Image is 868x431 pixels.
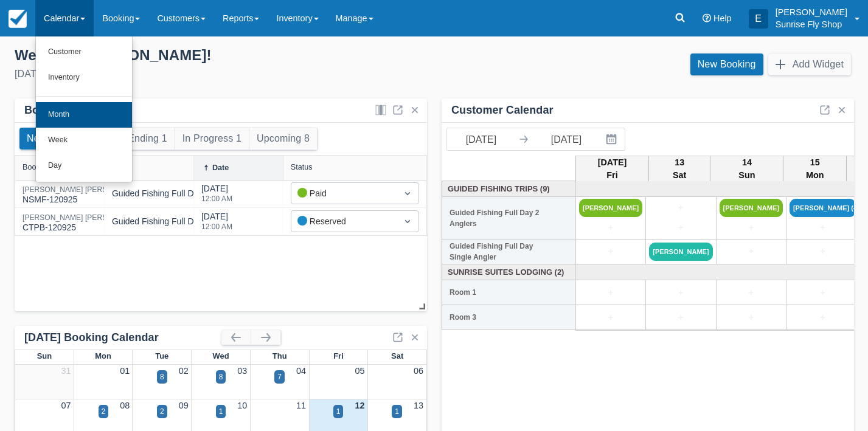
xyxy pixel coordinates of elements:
div: Customer Calendar [451,103,554,117]
th: 14 Sun [710,156,783,182]
div: 1 [336,406,341,417]
a: [PERSON_NAME] [PERSON_NAME]CTPB-120925 [23,219,145,224]
a: 08 [120,401,130,410]
div: [DATE] [201,182,232,210]
span: Dropdown icon [401,215,414,227]
div: [PERSON_NAME] [PERSON_NAME] [23,186,145,193]
a: Sunrise Suites Lodging (2) [445,266,573,278]
span: Thu [273,351,287,360]
a: + [790,221,856,235]
p: Sunrise Fly Shop [776,18,847,30]
a: + [720,311,783,325]
span: Sun [37,351,52,360]
a: + [579,245,642,258]
th: 13 Sat [649,156,710,182]
span: Sat [391,351,403,360]
a: 12 [355,401,364,410]
div: Reserved [297,215,391,228]
a: [PERSON_NAME] [579,199,642,217]
div: 12:00 AM [201,195,232,202]
div: 2 [102,406,106,417]
a: [PERSON_NAME] [720,199,783,217]
th: 15 Mon [783,156,847,182]
span: Tue [155,351,168,360]
a: 10 [237,401,247,410]
input: Start Date [447,128,515,150]
a: + [720,221,783,235]
a: 02 [179,366,189,376]
a: + [790,311,856,325]
a: + [790,245,856,258]
a: + [579,311,642,325]
th: Guided Fishing Full Day 2 Anglers [442,197,576,240]
div: Booking [23,163,50,171]
a: 03 [237,366,247,376]
a: + [720,286,783,300]
div: CTPB-120925 [23,214,145,234]
a: + [790,286,856,300]
th: Guided Fishing Full Day Single Angler [442,240,576,264]
th: Room 1 [442,280,576,305]
a: + [720,245,783,258]
div: Paid [297,187,391,200]
a: 01 [120,366,130,376]
a: [PERSON_NAME] [PERSON_NAME]NSMF-120925 [23,191,145,196]
div: E [749,9,768,29]
button: Interact with the calendar and add the check-in date for your trip. [600,128,625,150]
div: 12:00 AM [201,223,232,230]
button: Ending 1 [120,128,174,150]
span: Fri [333,351,344,360]
button: New 2 [19,128,62,150]
div: 2 [160,406,164,417]
input: End Date [532,128,600,150]
span: Wed [212,351,229,360]
a: 06 [414,366,423,376]
span: Mon [95,351,111,360]
span: Dropdown icon [401,187,414,199]
a: + [649,221,712,235]
a: Month [36,102,132,128]
a: + [649,286,712,300]
div: 8 [219,371,223,382]
div: [DATE] [15,67,425,81]
a: 07 [61,401,71,410]
a: 11 [296,401,306,410]
a: + [579,221,642,235]
div: Status [291,163,313,171]
div: Guided Fishing Full Day Single Angler [112,215,255,228]
i: Help [703,14,711,22]
a: Inventory [36,65,132,91]
div: [DATE] Booking Calendar [24,331,221,345]
a: + [649,311,712,325]
div: Welcome , [PERSON_NAME] ! [15,46,425,64]
div: 7 [277,371,282,382]
a: 13 [414,401,423,410]
a: + [579,286,642,300]
div: Guided Fishing Full Day 2 Anglers, Credit Card Fee [112,187,306,200]
div: NSMF-120925 [23,186,145,206]
div: 1 [395,406,399,417]
img: checkfront-main-nav-mini-logo.png [9,10,27,28]
th: [DATE] Fri [576,156,649,182]
a: Day [36,153,132,179]
button: Add Widget [768,53,851,75]
a: New Booking [690,53,763,75]
button: Upcoming 8 [249,128,317,150]
div: Bookings by Month [24,103,127,117]
button: In Progress 1 [175,128,249,150]
div: [PERSON_NAME] [PERSON_NAME] [23,214,145,221]
a: 04 [296,366,306,376]
a: [PERSON_NAME] (4) [790,199,856,217]
a: 09 [179,401,189,410]
a: Week [36,128,132,153]
p: [PERSON_NAME] [776,6,847,18]
a: 05 [355,366,364,376]
a: Guided Fishing Trips (9) [445,183,573,195]
ul: Calendar [35,36,133,182]
a: 31 [61,366,71,376]
div: [DATE] [201,210,232,238]
div: 1 [219,406,223,417]
a: + [649,201,712,215]
div: 8 [160,371,164,382]
a: Customer [36,40,132,65]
